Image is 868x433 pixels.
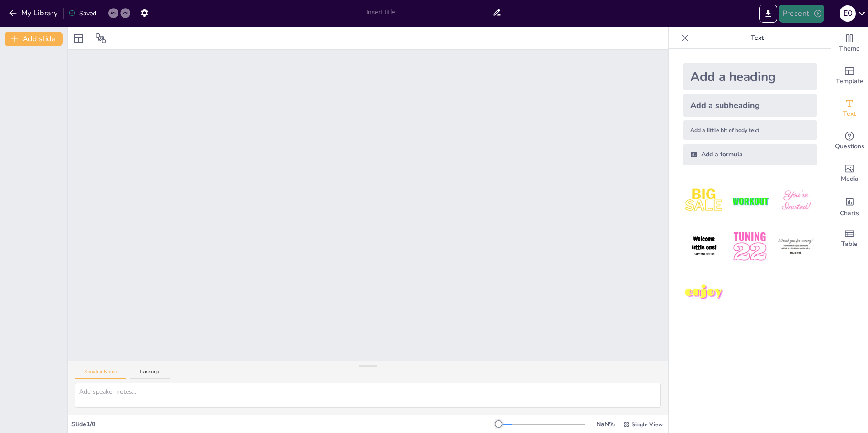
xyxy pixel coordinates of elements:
img: 4.jpeg [683,226,725,268]
img: 3.jpeg [775,180,817,222]
span: Text [843,109,856,119]
p: Text [692,27,822,49]
img: 6.jpeg [775,226,817,268]
div: Add images, graphics, shapes or video [831,157,868,190]
div: E O [840,5,856,22]
div: Add ready made slides [831,60,868,92]
div: Add charts and graphs [831,190,868,222]
span: Template [836,76,863,86]
div: Add a formula [683,144,817,165]
div: Add text boxes [831,92,868,125]
img: 1.jpeg [683,180,725,222]
div: Layout [71,31,86,46]
span: Theme [839,44,860,54]
img: 2.jpeg [729,180,771,222]
button: Add slide [5,32,63,46]
div: Add a table [831,222,868,255]
div: Get real-time input from your audience [831,125,868,157]
div: Add a subheading [683,94,817,117]
img: 5.jpeg [729,226,771,268]
button: Speaker Notes [75,369,126,379]
span: Table [841,239,858,249]
button: E O [840,5,856,23]
div: NaN % [594,420,616,428]
span: Single View [632,421,663,428]
button: Export to PowerPoint [759,5,777,23]
div: Change the overall theme [831,27,868,60]
span: Media [841,174,859,184]
div: Add a little bit of body text [683,120,817,140]
button: Present [779,5,824,23]
div: Slide 1 / 0 [71,420,499,428]
input: Insert title [366,6,492,19]
div: Saved [68,9,96,18]
button: My Library [7,6,61,20]
img: 7.jpeg [683,272,725,314]
div: Add a heading [683,63,817,90]
span: Charts [840,208,859,218]
button: Transcript [130,369,170,379]
span: Questions [835,141,864,151]
span: Position [95,33,106,44]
